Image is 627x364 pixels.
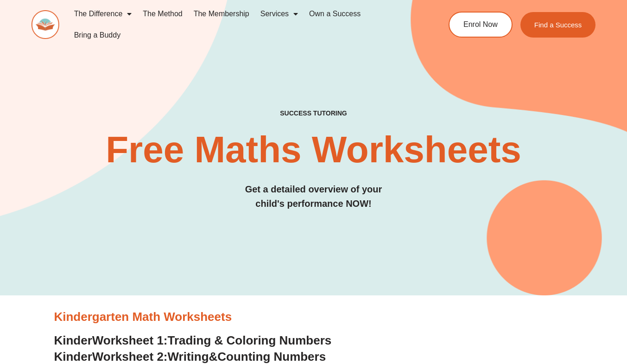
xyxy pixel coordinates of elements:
[54,309,573,325] h3: Kindergarten Math Worksheets
[255,3,304,25] a: Services
[54,333,332,347] a: KinderWorksheet 1:Trading & Coloring Numbers
[168,333,332,347] span: Trading & Coloring Numbers
[137,3,188,25] a: The Method
[54,333,92,347] span: Kinder
[54,350,92,364] span: Kinder
[92,350,168,364] span: Worksheet 2:
[54,350,326,364] a: KinderWorksheet 2:Writing&Counting Numbers
[168,350,209,364] span: Writing
[32,182,596,211] h3: Get a detailed overview of your child's performance NOW!
[304,3,366,25] a: Own a Success
[92,333,168,347] span: Worksheet 1:
[69,25,127,46] a: Bring a Buddy
[69,3,138,25] a: The Difference
[32,109,596,117] h4: SUCCESS TUTORING​
[217,350,326,364] span: Counting Numbers
[188,3,255,25] a: The Membership
[449,12,513,38] a: Enrol Now
[463,21,498,28] span: Enrol Now
[520,12,596,38] a: Find a Success
[32,131,596,168] h2: Free Maths Worksheets​
[69,3,416,46] nav: Menu
[534,21,582,28] span: Find a Success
